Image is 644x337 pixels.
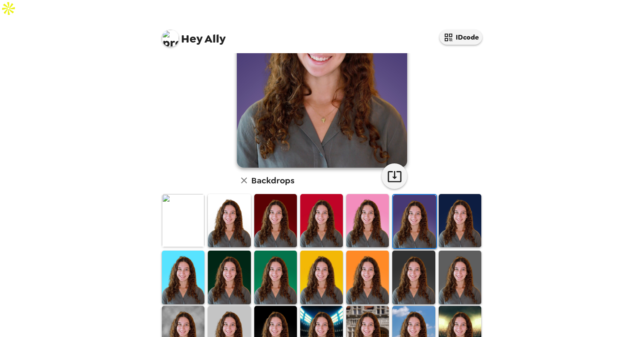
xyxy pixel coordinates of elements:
span: Ally [162,26,226,45]
h6: Backdrops [251,174,294,187]
span: Hey [181,31,202,46]
button: IDcode [440,30,482,45]
img: profile pic [162,30,179,47]
img: Original [162,194,204,247]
